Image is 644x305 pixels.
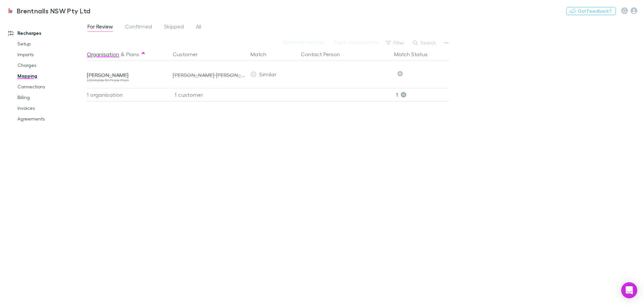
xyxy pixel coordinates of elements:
[3,3,95,19] a: Brentnalls NSW Pty Ltd
[87,88,167,101] div: 1 organisation
[87,72,165,78] div: [PERSON_NAME]
[11,92,91,103] a: Billing
[566,7,616,15] button: Got Feedback?
[125,23,152,32] span: Confirmed
[410,39,440,47] button: Search
[7,7,14,15] img: Brentnalls NSW Pty Ltd's Logo
[17,7,91,15] h3: Brentnalls NSW Pty Ltd
[167,88,248,101] div: 1 customer
[1,28,91,39] a: Recharges
[397,71,403,76] svg: Skipped
[329,38,383,46] button: Skip0 organisations
[621,282,637,298] div: Open Intercom Messenger
[11,60,91,71] a: Charges
[88,23,113,32] span: For Review
[278,38,329,46] button: Confirm0 matches
[251,48,274,61] button: Match
[301,48,348,61] button: Contact Person
[11,103,91,113] a: Invoices
[11,39,91,49] a: Setup
[11,81,91,92] a: Connections
[383,39,408,47] button: Filter
[173,62,245,88] div: [PERSON_NAME] [PERSON_NAME]
[126,48,139,61] button: Plans
[396,88,449,101] p: 1
[11,113,91,124] a: Agreements
[87,48,119,61] button: Organisation
[259,71,276,77] span: Similar
[173,48,206,61] button: Customer
[394,48,436,61] button: Match Status
[87,48,165,61] div: &
[11,49,91,60] a: Imports
[164,23,184,32] span: Skipped
[196,23,201,32] span: All
[87,78,165,82] div: Ultimate 10 Price Plan
[11,71,91,81] a: Mapping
